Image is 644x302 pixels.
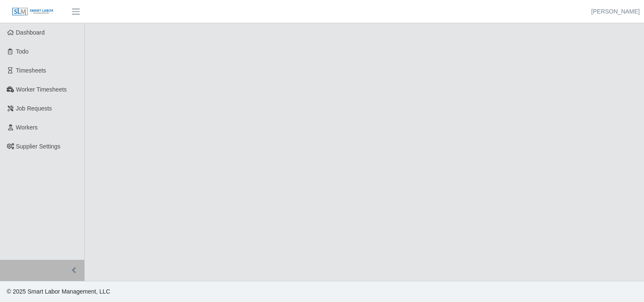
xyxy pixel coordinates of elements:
img: SLM Logo [12,7,54,16]
a: [PERSON_NAME] [591,7,640,16]
span: Workers [16,124,38,131]
span: Timesheets [16,67,46,74]
span: Job Requests [16,105,52,112]
span: Supplier Settings [16,143,61,150]
span: Todo [16,48,29,55]
span: © 2025 Smart Labor Management, LLC [7,288,110,295]
span: Dashboard [16,29,45,36]
span: Worker Timesheets [16,86,67,93]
